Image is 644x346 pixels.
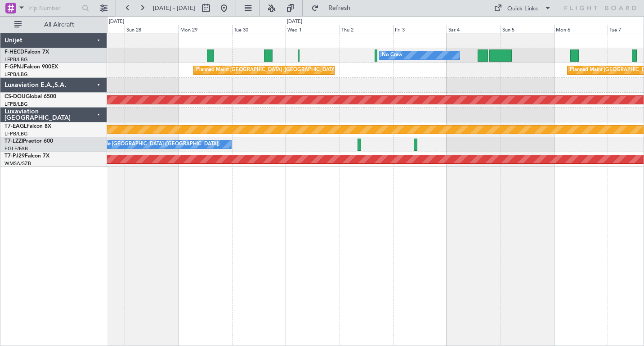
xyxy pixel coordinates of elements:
span: T7-EAGL [4,124,27,129]
a: T7-PJ29Falcon 7X [4,153,49,159]
div: Quick Links [507,4,538,13]
div: Planned Maint [GEOGRAPHIC_DATA] ([GEOGRAPHIC_DATA]) [196,63,338,77]
button: All Aircraft [10,18,98,32]
span: T7-PJ29 [4,153,25,159]
a: LFPB/LBG [4,130,28,137]
span: T7-LZZI [4,139,23,144]
div: Sun 28 [125,25,178,33]
div: Mon 6 [554,25,608,33]
div: [DATE] [287,18,302,26]
a: LFPB/LBG [4,71,28,78]
a: WMSA/SZB [4,160,31,167]
div: [DATE] [109,18,124,26]
input: Trip Number [27,1,79,15]
span: CS-DOU [4,94,26,99]
span: F-GPNJ [4,64,24,70]
div: Wed 1 [286,25,339,33]
span: Refresh [321,5,358,11]
div: Sat 4 [447,25,500,33]
div: Sun 5 [501,25,554,33]
a: EGLF/FAB [4,145,28,152]
span: [DATE] - [DATE] [153,4,195,12]
a: LFPB/LBG [4,56,28,63]
a: F-HECDFalcon 7X [4,49,49,55]
div: Mon 29 [179,25,232,33]
a: T7-LZZIPraetor 600 [4,139,53,144]
a: T7-EAGLFalcon 8X [4,124,51,129]
div: Tue 30 [232,25,286,33]
span: F-HECD [4,49,24,55]
div: Fri 3 [393,25,447,33]
button: Quick Links [489,1,556,15]
div: Thu 2 [340,25,393,33]
div: A/C Unavailable [GEOGRAPHIC_DATA] ([GEOGRAPHIC_DATA]) [73,138,219,151]
button: Refresh [307,1,361,15]
a: CS-DOUGlobal 6500 [4,94,56,99]
a: LFPB/LBG [4,101,28,108]
a: F-GPNJFalcon 900EX [4,64,58,70]
span: All Aircraft [23,22,95,28]
div: No Crew [382,49,402,62]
